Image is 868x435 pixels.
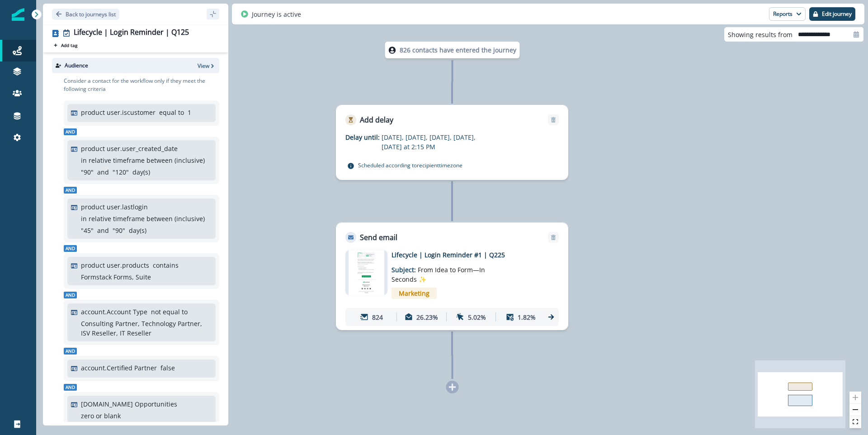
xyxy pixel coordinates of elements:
p: Edit journey [822,11,852,17]
p: " 90 " [113,226,125,235]
div: 826 contacts have entered the journey [366,42,539,58]
div: Lifecycle | Login Reminder | Q125 [74,28,189,38]
p: product user.user_created_date [81,144,178,153]
p: false [160,363,175,373]
p: Back to journeys list [66,10,116,18]
p: Lifecycle | Login Reminder #1 | Q225 [392,250,536,260]
g: Edge from node-dl-count to e57e47e5-e08a-42ef-95a0-72eb1ded1a3c [452,60,453,104]
p: Journey is active [252,9,301,19]
span: And [64,292,77,298]
p: 1.82% [518,312,536,322]
span: And [64,245,77,252]
p: product user.iscustomer [81,108,156,117]
p: Scheduled according to recipient timezone [358,161,462,170]
p: product user.lastlogin [81,202,148,212]
p: and [97,167,109,177]
p: Delay until: [345,132,382,142]
p: [DATE], [DATE], [DATE], [DATE], [DATE] at 2:15 PM [382,132,495,151]
p: Consider a contact for the workflow only if they meet the following criteria [64,77,219,93]
button: View [198,62,216,70]
button: zoom out [849,404,861,416]
p: account.Certified Partner [81,363,157,373]
div: Add delayRemoveDelay until:[DATE], [DATE], [DATE], [DATE], [DATE] at 2:15 PMScheduled according t... [336,105,568,180]
p: Add delay [360,114,393,125]
span: And [64,348,77,355]
p: day(s) [132,167,150,177]
p: zero or blank [81,411,121,421]
p: " 120 " [113,167,129,177]
span: And [64,187,77,194]
p: 1 [188,108,191,117]
p: account.Account Type [81,307,147,317]
p: product user.products [81,260,149,270]
p: Formstack Forms, Suite [81,272,151,282]
p: 26.23% [416,312,438,322]
p: [DOMAIN_NAME] Opportunities [81,399,177,409]
p: 824 [372,312,383,322]
span: And [64,384,77,391]
p: " 45 " [81,226,94,235]
p: Add tag [61,43,77,48]
button: Go back [52,9,119,20]
button: fit view [849,416,861,428]
p: View [198,62,209,70]
p: equal to [159,108,184,117]
span: Marketing [392,288,437,299]
p: " 90 " [81,167,94,177]
p: contains [153,260,179,270]
button: sidebar collapse toggle [207,9,219,19]
p: and [97,226,109,235]
p: Showing results from [728,30,793,39]
img: Inflection [12,8,24,21]
img: email asset unavailable [349,250,384,295]
p: not equal to [151,307,188,317]
p: 5.02% [468,312,486,322]
p: Send email [360,232,397,243]
p: in relative timeframe between (inclusive) [81,156,205,165]
p: 826 contacts have entered the journey [400,45,516,55]
p: Consulting Partner, Technology Partner, ISV Reseller, IT Reseller [81,319,210,338]
g: Edge from 44c700da-77a1-4827-9d3d-d14af09dbcac to node-add-under-b42bb7df-71f5-4a53-9274-05c76aa9... [452,331,453,379]
p: Audience [65,61,88,70]
span: From Idea to Form—In Seconds ✨ [392,265,485,284]
div: Send emailRemoveemail asset unavailableLifecycle | Login Reminder #1 | Q225Subject: From Idea to ... [336,222,568,330]
button: Reports [769,7,806,21]
p: Subject: [392,260,505,284]
span: And [64,128,77,135]
p: in relative timeframe between (inclusive) [81,214,205,223]
p: day(s) [129,226,146,235]
button: Add tag [52,42,79,49]
button: Edit journey [809,7,855,21]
